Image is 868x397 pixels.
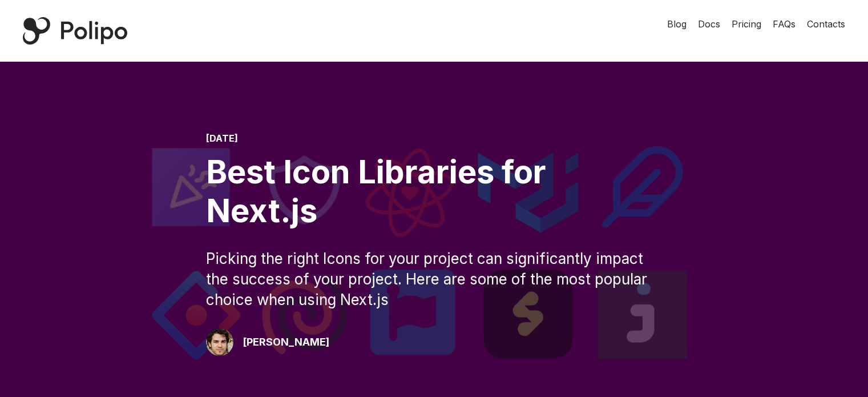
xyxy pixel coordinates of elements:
[667,17,687,31] a: Blog
[698,18,720,30] span: Docs
[807,17,845,31] a: Contacts
[206,328,233,356] img: Giorgio Pari Polipo
[243,334,329,350] div: [PERSON_NAME]
[206,248,663,310] div: Picking the right Icons for your project can significantly impact the success of your project. He...
[698,17,720,31] a: Docs
[667,18,687,30] span: Blog
[206,153,663,230] div: Best Icon Libraries for Next.js
[807,18,845,30] span: Contacts
[732,18,761,30] span: Pricing
[732,17,761,31] a: Pricing
[206,133,238,144] time: [DATE]
[773,17,796,31] a: FAQs
[773,18,796,30] span: FAQs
